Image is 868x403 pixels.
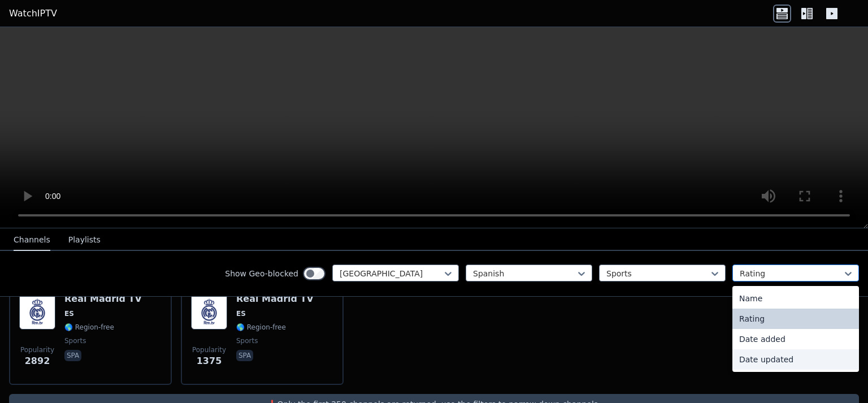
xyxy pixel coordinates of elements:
[197,354,222,368] span: 1375
[732,309,859,329] div: Rating
[25,354,50,368] span: 2892
[19,293,55,330] img: Real Madrid TV
[64,350,81,361] p: spa
[14,229,50,251] button: Channels
[64,336,86,345] span: sports
[236,323,286,332] span: 🌎 Region-free
[192,345,226,354] span: Popularity
[9,7,57,20] a: WatchIPTV
[64,309,74,318] span: ES
[236,309,246,318] span: ES
[20,345,54,354] span: Popularity
[732,288,859,309] div: Name
[225,268,298,279] label: Show Geo-blocked
[236,350,253,361] p: spa
[64,323,114,332] span: 🌎 Region-free
[68,229,101,251] button: Playlists
[236,293,314,305] h6: Real Madrid TV
[64,293,142,305] h6: Real Madrid TV
[732,329,859,349] div: Date added
[191,293,227,330] img: Real Madrid TV
[236,336,258,345] span: sports
[732,349,859,370] div: Date updated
